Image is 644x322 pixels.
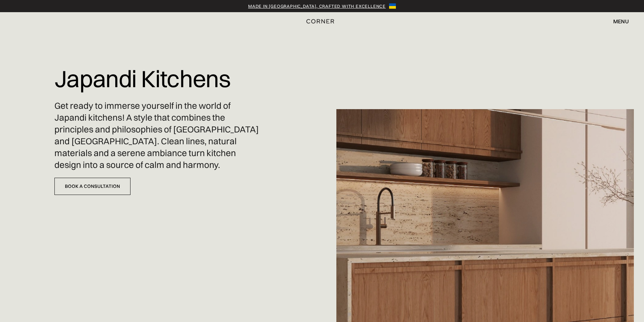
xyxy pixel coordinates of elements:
h1: Japandi Kitchens [54,61,231,97]
p: Get ready to immerse yourself in the world of Japandi kitchens! A style that combines the princip... [54,100,264,171]
a: Made in [GEOGRAPHIC_DATA], crafted with excellence [248,3,386,9]
a: Book a Consultation [54,178,130,195]
div: menu [606,16,629,27]
a: home [298,17,346,26]
div: menu [613,19,629,24]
